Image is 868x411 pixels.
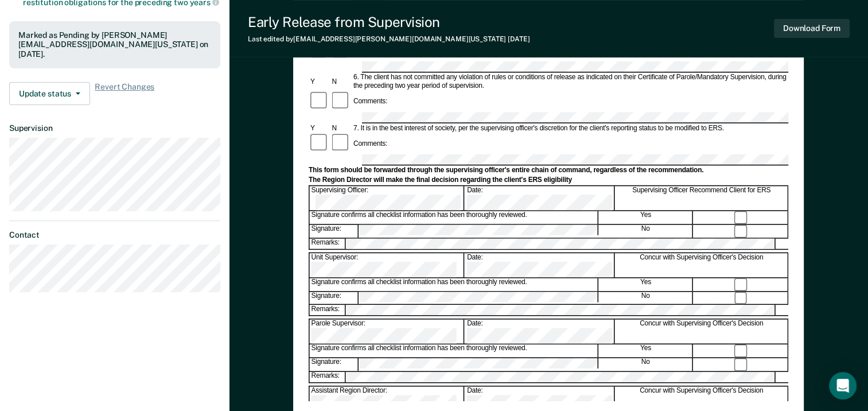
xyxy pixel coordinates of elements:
[310,186,465,210] div: Supervising Officer:
[508,35,530,43] span: [DATE]
[616,387,788,411] div: Concur with Supervising Officer's Decision
[309,77,330,86] div: Y
[599,225,693,238] div: No
[310,344,598,357] div: Signature confirms all checklist information has been thoroughly reviewed.
[310,238,347,249] div: Remarks:
[9,230,220,240] dt: Contact
[616,186,788,210] div: Supervising Officer Recommend Client for ERS
[9,82,90,105] button: Update status
[616,253,788,277] div: Concur with Supervising Officer's Decision
[310,211,598,224] div: Signature confirms all checklist information has been thoroughly reviewed.
[309,124,330,133] div: Y
[9,123,220,133] dt: Supervision
[310,278,598,290] div: Signature confirms all checklist information has been thoroughly reviewed.
[330,124,352,133] div: N
[310,372,347,382] div: Remarks:
[599,292,693,304] div: No
[465,320,614,344] div: Date:
[352,124,788,133] div: 7. It is in the best interest of society, per the supervising officer's discretion for the client...
[352,73,788,91] div: 6. The client has not committed any violation of rules or conditions of release as indicated on t...
[829,372,857,400] div: Open Intercom Messenger
[310,358,359,371] div: Signature:
[18,30,211,59] div: Marked as Pending by [PERSON_NAME][EMAIL_ADDRESS][DOMAIN_NAME][US_STATE] on [DATE].
[465,186,614,210] div: Date:
[352,97,389,106] div: Comments:
[352,139,389,148] div: Comments:
[309,166,788,175] div: This form should be forwarded through the supervising officer's entire chain of command, regardle...
[599,211,693,224] div: Yes
[309,176,788,184] div: The Region Director will make the final decision regarding the client's ERS eligibility
[95,82,154,105] span: Revert Changes
[774,19,850,38] button: Download Form
[310,320,465,344] div: Parole Supervisor:
[310,225,359,238] div: Signature:
[465,253,614,277] div: Date:
[330,77,352,86] div: N
[310,305,347,316] div: Remarks:
[599,358,693,371] div: No
[616,320,788,344] div: Concur with Supervising Officer's Decision
[599,344,693,357] div: Yes
[248,35,530,43] div: Last edited by [EMAIL_ADDRESS][PERSON_NAME][DOMAIN_NAME][US_STATE]
[310,387,465,411] div: Assistant Region Director:
[465,387,614,411] div: Date:
[310,292,359,304] div: Signature:
[248,14,530,30] div: Early Release from Supervision
[310,253,465,277] div: Unit Supervisor:
[599,278,693,290] div: Yes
